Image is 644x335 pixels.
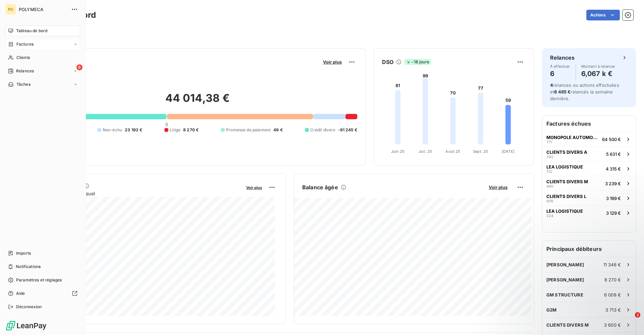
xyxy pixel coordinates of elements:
[550,82,619,101] span: relances ou actions effectuées et relancés la semaine dernière.
[5,288,80,299] a: Aide
[125,127,142,133] span: 23 192 €
[16,250,31,256] span: Imports
[550,54,575,62] h6: Relances
[542,191,636,205] button: CLIENTS DIVERS L8063 199 €
[487,184,509,190] button: Voir plus
[16,277,62,283] span: Paramètres et réglages
[542,161,636,176] button: LEA LOGISTIQUE1324 315 €
[546,170,552,174] span: 132
[16,264,41,270] span: Notifications
[603,262,621,267] span: 11 346 €
[546,199,553,203] span: 806
[16,41,34,47] span: Factures
[546,164,583,170] span: LEA LOGISTIQUE
[546,208,583,214] span: LEA LOGISTIQUE
[473,149,488,154] tspan: Sept. 25
[445,149,460,154] tspan: Août 25
[502,149,515,154] tspan: [DATE]
[310,127,335,133] span: Crédit divers
[323,59,342,65] span: Voir plus
[273,127,283,133] span: 49 €
[76,64,83,70] span: 6
[542,176,636,191] button: CLIENTS DIVERS M4903 239 €
[581,64,615,68] span: Montant à relancer
[586,10,620,20] button: Actions
[382,58,393,66] h6: DSO
[621,312,637,328] iframe: Intercom live chat
[550,68,570,79] h4: 6
[546,135,599,140] span: MONOPOLE AUTOMOBILE
[604,322,621,328] span: 3 600 €
[550,82,553,88] span: 4
[546,214,553,218] span: 224
[546,184,553,188] span: 490
[635,312,640,318] span: 2
[103,127,122,133] span: Non-échu
[554,89,571,94] span: 8 485 €
[542,116,636,132] h6: Factures échues
[321,59,344,65] button: Voir plus
[16,28,47,34] span: Tableau de bord
[170,127,180,133] span: Litige
[5,320,47,331] img: Logo LeanPay
[602,137,621,142] span: 64 500 €
[542,132,636,146] button: MONOPOLE AUTOMOBILE77164 500 €
[404,59,431,65] span: -18 jours
[546,155,553,159] span: 292
[226,127,271,133] span: Promesse de paiement
[546,322,589,328] span: CLIENTS DIVERS M
[546,179,588,184] span: CLIENTS DIVERS M
[16,55,30,61] span: Clients
[581,68,615,79] h4: 6,067 k €
[38,190,241,197] span: Chiffre d'affaires mensuel
[19,7,67,12] span: POLYMECA
[338,127,357,133] span: -91 245 €
[246,185,262,190] span: Voir plus
[165,122,168,127] span: 0
[510,270,644,317] iframe: Intercom notifications message
[16,68,34,74] span: Relances
[391,149,405,154] tspan: Juin 25
[542,241,636,257] h6: Principaux débiteurs
[542,146,636,161] button: CLIENTS DIVERS A2925 631 €
[542,205,636,220] button: LEA LOGISTIQUE2243 129 €
[546,262,584,267] span: [PERSON_NAME]
[244,184,264,190] button: Voir plus
[606,166,621,172] span: 4 315 €
[606,210,621,216] span: 3 129 €
[16,290,25,296] span: Aide
[489,185,507,190] span: Voir plus
[183,127,199,133] span: 8 270 €
[546,149,587,155] span: CLIENTS DIVERS A
[605,181,621,186] span: 3 239 €
[606,196,621,201] span: 3 199 €
[419,149,432,154] tspan: Juil. 25
[302,183,338,191] h6: Balance âgée
[550,64,570,68] span: À effectuer
[546,140,552,144] span: 771
[606,151,621,157] span: 5 631 €
[16,81,31,87] span: Tâches
[5,4,16,15] div: PO
[16,304,42,310] span: Déconnexion
[38,91,357,112] h2: 44 014,38 €
[546,194,586,199] span: CLIENTS DIVERS L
